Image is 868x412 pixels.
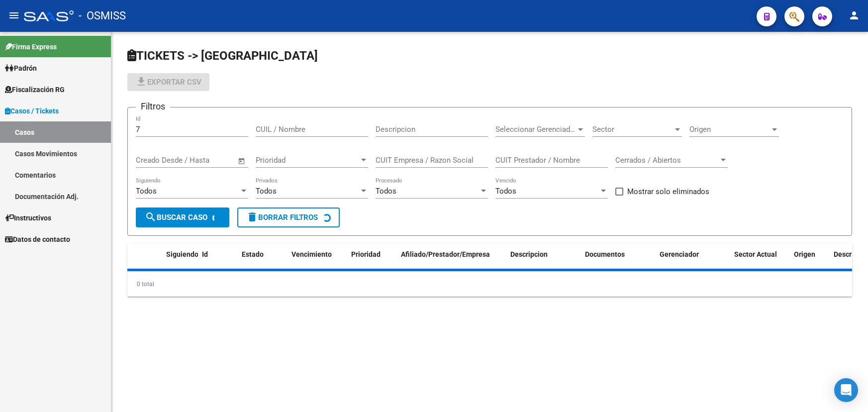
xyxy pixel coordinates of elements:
datatable-header-cell: Gerenciador [656,244,730,277]
datatable-header-cell: Prioridad [347,244,397,277]
button: Buscar Caso [136,207,229,227]
div: Open Intercom Messenger [834,378,858,402]
span: Exportar CSV [135,78,201,87]
span: Vencimiento [291,250,332,258]
h3: Filtros [136,100,170,113]
datatable-header-cell: Siguiendo [162,244,198,277]
span: Sector [592,125,673,134]
datatable-header-cell: Origen [790,244,830,277]
datatable-header-cell: Vencimiento [288,244,347,277]
span: Documentos [585,250,625,258]
input: Start date [136,156,168,165]
span: Origen [689,125,770,134]
input: End date [177,156,225,165]
span: Id [202,250,208,258]
mat-icon: menu [8,9,20,21]
datatable-header-cell: Descripcion [506,244,581,277]
datatable-header-cell: Estado [238,244,288,277]
span: - OSMISS [79,5,126,27]
span: Estado [242,250,264,258]
button: Exportar CSV [127,73,209,91]
span: Seleccionar Gerenciador [495,125,576,134]
span: Todos [256,187,277,196]
span: Firma Express [5,41,57,52]
datatable-header-cell: Documentos [581,244,656,277]
span: Datos de contacto [5,234,70,245]
span: Gerenciador [660,250,699,258]
span: Fiscalización RG [5,84,65,95]
button: Open calendar [236,155,248,167]
span: Siguiendo [166,250,198,258]
div: 0 total [127,272,852,297]
span: Casos / Tickets [5,105,59,116]
span: Instructivos [5,212,51,223]
span: Descripcion [510,250,548,258]
span: Sector Actual [734,250,777,258]
span: Todos [376,187,396,196]
mat-icon: file_download [135,76,147,88]
span: Cerrados / Abiertos [615,156,719,165]
span: Padrón [5,63,37,74]
span: Prioridad [351,250,381,258]
span: Todos [136,187,157,196]
span: Afiliado/Prestador/Empresa [401,250,490,258]
span: Mostrar solo eliminados [627,186,709,198]
span: TICKETS -> [GEOGRAPHIC_DATA] [127,49,318,63]
mat-icon: search [145,211,157,223]
mat-icon: delete [246,211,258,223]
span: Buscar Caso [145,213,207,222]
button: Borrar Filtros [237,207,340,227]
mat-icon: person [848,9,860,21]
datatable-header-cell: Sector Actual [730,244,790,277]
span: Prioridad [256,156,359,165]
datatable-header-cell: Afiliado/Prestador/Empresa [397,244,506,277]
span: Todos [495,187,516,196]
span: Origen [794,250,815,258]
span: Borrar Filtros [246,213,318,222]
datatable-header-cell: Id [198,244,238,277]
